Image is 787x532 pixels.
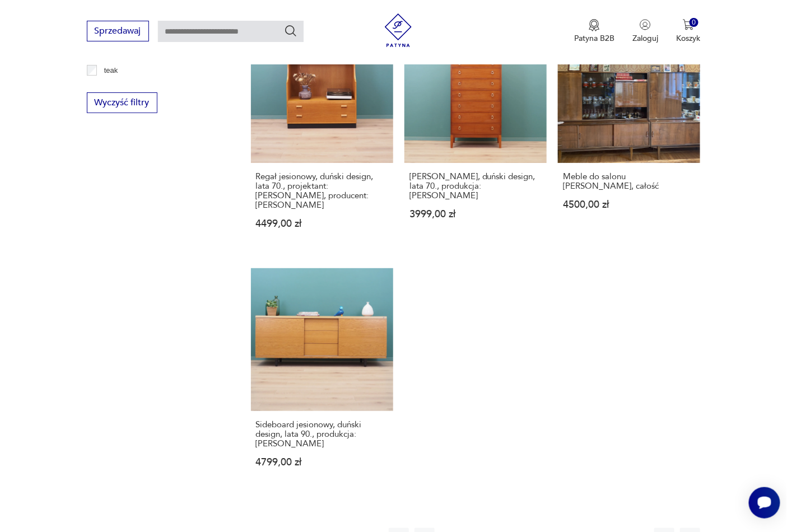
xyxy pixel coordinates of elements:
[87,28,149,36] a: Sprzedawaj
[251,21,393,250] a: Regał jesionowy, duński design, lata 70., projektant: Børge Mogensen, producent: Søborg MøblerReg...
[104,80,165,92] p: tworzywo sztuczne
[251,268,393,488] a: Sideboard jesionowy, duński design, lata 90., produkcja: SkovbySideboard jesionowy, duński design...
[558,21,700,250] a: Meble do salonu Violetta, całośćMeble do salonu [PERSON_NAME], całość4500,00 zł
[87,21,149,41] button: Sprzedawaj
[404,21,547,250] a: Komoda mahoniowa, duński design, lata 70., produkcja: Dania[PERSON_NAME], duński design, lata 70....
[256,219,388,228] p: 4499,00 zł
[640,19,651,30] img: Ikonka użytkownika
[87,92,157,113] button: Wyczyść filtry
[632,33,658,44] p: Zaloguj
[574,19,614,44] a: Ikona medaluPatyna B2B
[563,200,695,209] p: 4500,00 zł
[256,458,388,467] p: 4799,00 zł
[256,420,388,449] h3: Sideboard jesionowy, duński design, lata 90., produkcja: [PERSON_NAME]
[574,33,614,44] p: Patyna B2B
[381,13,415,47] img: Patyna - sklep z meblami i dekoracjami vintage
[284,24,297,38] button: Szukaj
[589,19,600,31] img: Ikona medalu
[563,172,695,191] h3: Meble do salonu [PERSON_NAME], całość
[409,209,542,219] p: 3999,00 zł
[632,19,658,44] button: Zaloguj
[409,172,542,200] h3: [PERSON_NAME], duński design, lata 70., produkcja: [PERSON_NAME]
[676,19,700,44] button: 0Koszyk
[104,64,118,77] p: teak
[683,19,694,30] img: Ikona koszyka
[256,172,388,210] h3: Regał jesionowy, duński design, lata 70., projektant: [PERSON_NAME], producent: [PERSON_NAME]
[574,19,614,44] button: Patyna B2B
[676,33,700,44] p: Koszyk
[749,487,780,519] iframe: Smartsupp widget button
[690,18,699,27] div: 0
